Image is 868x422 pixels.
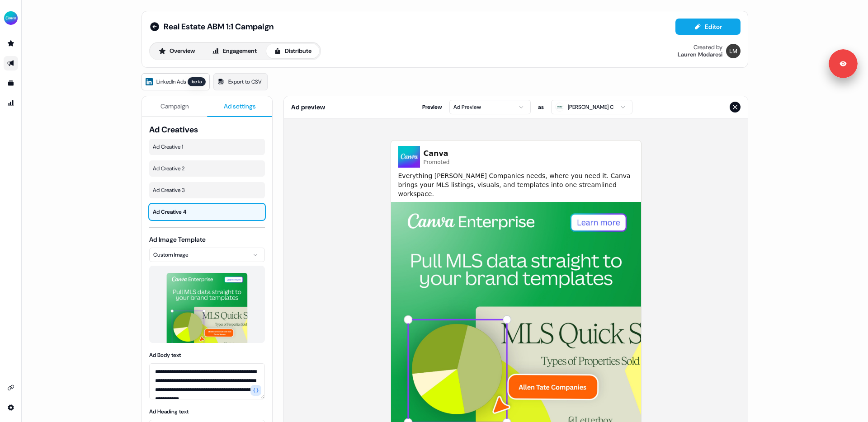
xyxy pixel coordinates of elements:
span: Ad preview [291,103,325,112]
div: Created by [693,44,722,51]
img: Lauren [726,44,741,58]
button: Overview [151,44,203,58]
label: Ad Body text [149,352,181,359]
div: Lauren Modaresi [678,51,722,58]
a: Go to templates [4,76,18,90]
button: Editor [675,19,741,35]
label: Ad Image Template [149,235,206,244]
span: Ad Creative 1 [153,142,261,151]
a: Go to integrations [4,400,18,415]
span: Ad Creative 4 [153,207,261,216]
span: Ad Creative 2 [153,164,261,173]
a: Go to attribution [4,96,18,110]
button: Engagement [204,44,264,58]
span: Ad settings [224,102,256,111]
span: Ad Creatives [149,124,265,135]
a: Export to CSV [213,73,268,90]
button: Close preview [730,102,741,113]
span: Campaign [160,102,189,111]
a: Go to prospects [4,36,18,51]
a: LinkedIn Adsbeta [142,73,210,90]
span: as [538,103,544,112]
span: Canva [424,148,450,159]
span: Ad Creative 3 [153,186,261,195]
a: Go to outbound experience [4,56,18,70]
a: Editor [675,23,741,33]
button: Distribute [266,44,319,58]
div: beta [188,77,206,86]
span: Preview [422,103,442,112]
a: Go to integrations [4,380,18,395]
span: Real Estate ABM 1:1 Campaign [164,21,274,32]
span: Export to CSV [228,77,262,86]
span: Everything [PERSON_NAME] Companies needs, where you need it. Canva brings your MLS listings, visu... [398,171,634,198]
span: Promoted [424,159,450,166]
label: Ad Heading text [149,408,189,415]
span: LinkedIn Ads [156,77,186,86]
